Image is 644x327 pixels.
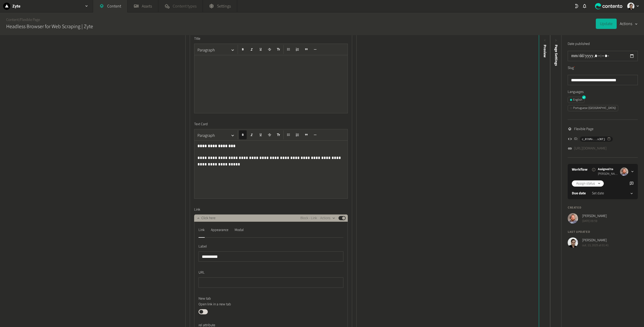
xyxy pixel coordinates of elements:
[574,146,607,151] a: [URL][DOMAIN_NAME]
[582,137,605,141] span: c_01hMv...x3KFj
[12,3,20,9] h2: Zyte
[568,41,590,47] label: Date published
[568,205,638,210] h4: Created
[582,213,607,219] span: [PERSON_NAME]
[568,65,575,71] label: Slug
[195,45,237,55] button: Paragraph
[194,207,200,212] span: Link
[592,191,604,196] span: Set date
[620,168,628,176] img: Erik Galiana Farell
[572,191,586,196] label: Due date
[554,45,559,66] span: Page Settings
[199,226,205,234] div: Link
[199,270,205,275] span: URL
[194,122,208,127] span: Text Card
[574,136,578,142] span: ID:
[195,130,237,141] button: Paragraph
[320,215,335,221] button: Actions
[627,3,634,10] img: Vinicius Machado
[194,36,200,42] span: Title
[596,19,617,29] button: Update
[173,3,196,9] span: Content types
[568,105,618,111] button: Portuguese ([GEOGRAPHIC_DATA])
[199,296,211,301] span: New tab
[300,216,317,221] span: Block - Link
[199,301,316,307] p: Open link in a new tab
[568,230,638,234] h4: Last updated
[598,172,618,176] span: [PERSON_NAME]
[572,180,604,187] button: Assign status
[199,244,207,249] span: Label
[582,219,607,224] span: [DATE] 09:59
[568,237,578,248] img: Vinicius Machado
[6,17,19,22] a: Content
[568,213,578,224] img: Erik Galiana Farell
[576,181,595,186] span: Assign status
[19,17,20,22] span: /
[20,17,40,22] a: Flexible Page
[570,106,616,110] div: Portuguese ([GEOGRAPHIC_DATA])
[542,45,548,58] div: Preview
[570,98,582,102] div: English
[217,3,231,9] span: Settings
[582,243,609,248] span: out. 13, 2025 at 01:41
[598,167,618,172] span: Assigned to
[568,97,584,103] button: English
[6,23,93,30] h2: Headless Browser for Web Scraping | Zyte
[572,167,588,172] a: Workflow
[568,89,638,95] label: Languages
[235,226,244,234] div: Modal
[201,216,216,221] span: Click here
[620,19,638,29] button: Actions
[211,226,228,234] div: Appearance
[580,137,613,142] button: c_01hMv...x3KFj
[3,3,10,10] img: Zyte
[582,238,609,243] span: [PERSON_NAME]
[574,126,593,132] span: Flexible Page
